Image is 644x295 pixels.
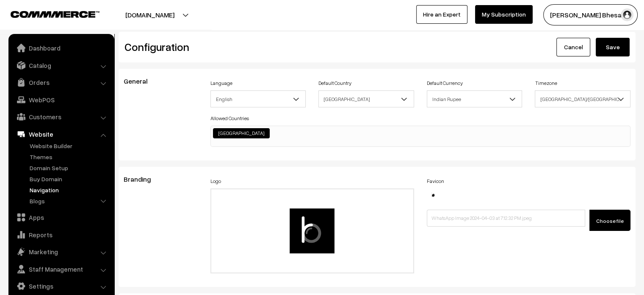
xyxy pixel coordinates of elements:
label: Logo [210,177,221,185]
a: Hire an Expert [416,5,467,24]
input: WhatsApp Image 2024-04-03 at 7.12.32 PM.jpeg [427,210,585,227]
a: Settings [11,278,111,294]
a: My Subscription [475,5,533,24]
a: Website Builder [28,141,111,150]
a: Staff Management [11,261,111,277]
a: Catalog [11,58,111,73]
a: Dashboard [11,40,111,56]
a: WebPOS [11,92,111,107]
li: India [213,128,270,138]
span: General [124,77,158,85]
span: Asia/Kolkata [535,92,630,107]
label: Default Currency [427,79,463,87]
img: 17121518668963WhatsApp-Image-2024-04-03-at-71232-PM.jpeg [427,188,439,201]
img: COMMMERCE [11,11,100,17]
a: Reports [11,227,111,242]
span: Choose file [596,218,624,224]
label: Allowed Countries [210,115,249,122]
a: Marketing [11,244,111,259]
span: Branding [124,175,161,183]
button: [PERSON_NAME] Bhesani… [543,4,638,25]
span: Asia/Kolkata [535,90,630,107]
button: Save [596,38,630,56]
a: Navigation [28,185,111,194]
a: Website [11,126,111,142]
span: Indian Rupee [427,90,522,107]
a: Cancel [556,38,590,56]
span: Indian Rupee [427,92,522,107]
label: Timezone [535,79,557,87]
a: Themes [28,152,111,161]
a: Apps [11,210,111,225]
a: Buy Domain [28,174,111,183]
label: Default Country [318,79,351,87]
a: Orders [11,75,111,90]
span: India [319,92,414,107]
label: Favicon [427,177,444,185]
span: English [210,90,306,107]
h2: Configuration [124,40,371,53]
img: user [621,8,633,21]
a: Blogs [28,197,111,205]
label: Language [210,79,232,87]
button: [DOMAIN_NAME] [96,4,204,25]
a: COMMMERCE [11,8,85,19]
span: English [211,92,306,107]
a: Domain Setup [28,163,111,172]
a: Customers [11,109,111,124]
span: India [318,90,414,107]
